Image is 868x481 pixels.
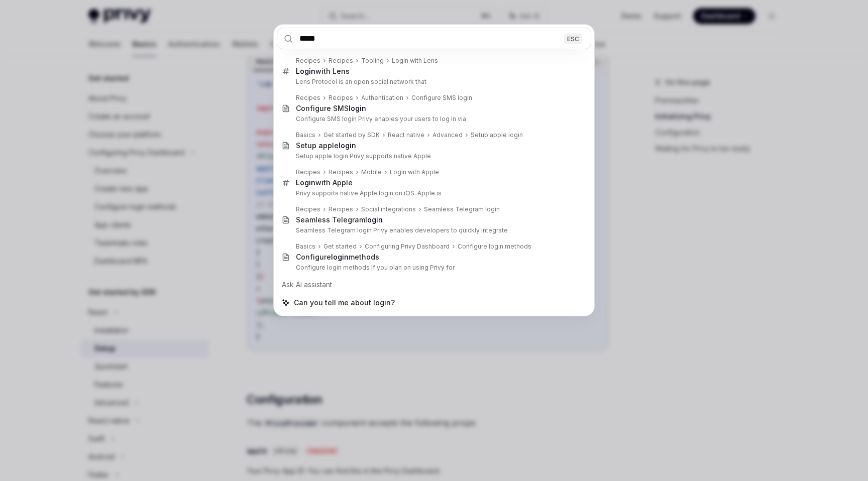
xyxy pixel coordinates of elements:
span: Can you tell me about login? [294,298,395,308]
div: Configure methods [296,253,379,262]
div: Social integrations [361,205,416,213]
div: Recipes [329,57,353,65]
div: Login with Apple [390,168,439,176]
p: Configure SMS login Privy enables your users to log in via [296,115,570,123]
div: Setup apple login [471,131,523,139]
div: Configure login methods [458,243,531,251]
b: login [365,215,383,224]
b: login [339,141,356,150]
div: with Apple [296,178,353,187]
div: React native [388,131,424,139]
div: Recipes [296,94,320,102]
div: Ask AI assistant [277,276,591,294]
p: Seamless Telegram login Privy enables developers to quickly integrate [296,226,570,234]
div: Configuring Privy Dashboard [365,243,450,251]
div: Recipes [329,205,353,213]
div: Recipes [296,168,320,176]
div: Seamless Telegram [296,215,383,224]
div: Setup apple [296,141,356,150]
div: ESC [564,33,582,44]
b: Login [296,178,315,187]
b: Login [296,67,315,75]
div: Mobile [361,168,382,176]
p: Configure login methods If you plan on using Privy for [296,264,570,272]
div: Recipes [329,94,353,102]
div: Advanced [432,131,463,139]
p: Privy supports native Apple login on iOS. Apple is [296,189,570,197]
p: Setup apple login Privy supports native Apple [296,152,570,160]
div: Configure SMS login [411,94,472,102]
div: Tooling [361,57,384,65]
div: Get started [323,243,357,251]
div: with Lens [296,67,350,76]
div: Basics [296,131,315,139]
div: Recipes [296,205,320,213]
p: Lens Protocol is an open social network that [296,78,570,86]
div: Configure SMS [296,104,366,113]
div: Recipes [329,168,353,176]
b: login [349,104,366,112]
div: Basics [296,243,315,251]
div: Seamless Telegram login [424,205,500,213]
div: Recipes [296,57,320,65]
b: login [331,253,349,261]
div: Login with Lens [392,57,438,65]
div: Get started by SDK [323,131,380,139]
div: Authentication [361,94,403,102]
